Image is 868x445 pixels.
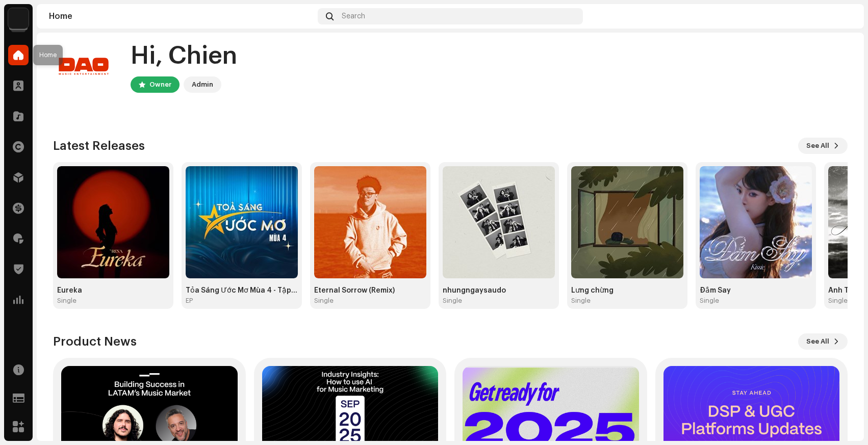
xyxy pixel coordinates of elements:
div: Single [314,297,334,305]
div: Single [443,297,462,305]
div: Eureka [57,286,169,295]
div: Single [571,297,591,305]
div: Owner [149,78,171,91]
div: Tỏa Sáng Ước Mơ Mùa 4 - Tập 6 (Live) [Intrusmental] [186,286,298,295]
img: c7415c47-8365-49b8-9862-48c8d1637cdc [700,166,812,278]
img: 78afd53f-e48f-408e-b801-4e041af440ff [186,166,298,278]
img: 2bc53146-647d-428f-a679-d151bfaa202a [443,166,555,278]
img: ebbe58b9-7fdc-40e2-b443-f9ff093ce122 [53,36,114,97]
div: Home [49,12,314,20]
div: Eternal Sorrow (Remix) [314,286,426,295]
div: nhungngaysaudo [443,286,555,295]
div: Lưng chừng [571,286,683,295]
span: Search [342,12,365,20]
div: Đắm Say [700,286,812,295]
img: ebbe58b9-7fdc-40e2-b443-f9ff093ce122 [835,8,852,24]
div: Single [57,297,76,305]
div: Single [828,297,848,305]
div: Single [700,297,719,305]
img: 76e35660-c1c7-4f61-ac9e-76e2af66a330 [8,8,29,29]
span: See All [806,136,829,156]
button: See All [798,138,848,154]
img: 92819426-af73-4681-aabb-2f1464559ed5 [314,166,426,278]
button: See All [798,333,848,350]
div: Admin [192,78,213,91]
span: See All [806,331,829,352]
img: 4597b663-b829-439a-90bf-ce87c3563413 [57,166,169,278]
div: EP [186,297,193,305]
img: afd7358a-b19b-44d4-bdc0-9ea68d140b5f [571,166,683,278]
h3: Product News [53,333,137,350]
h3: Latest Releases [53,138,145,154]
div: Hi, Chien [131,40,237,72]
